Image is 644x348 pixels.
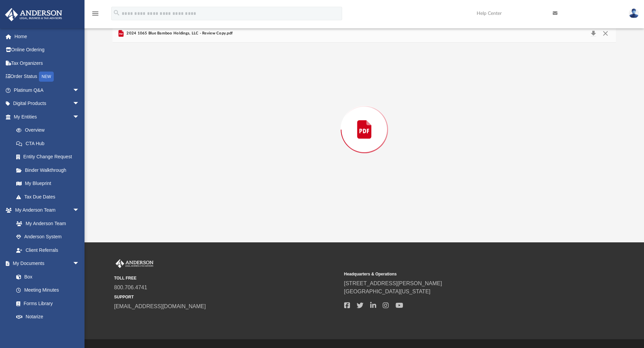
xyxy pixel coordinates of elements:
a: Box [9,270,83,284]
a: [EMAIL_ADDRESS][DOMAIN_NAME] [114,303,206,309]
a: Tax Organizers [5,56,90,70]
span: arrow_drop_down [73,257,86,271]
a: Tax Due Dates [9,190,90,204]
img: Anderson Advisors Platinum Portal [114,259,155,268]
a: [GEOGRAPHIC_DATA][US_STATE] [344,289,431,294]
a: Entity Change Request [9,150,90,164]
small: TOLL FREE [114,275,339,281]
a: Online Learningarrow_drop_down [5,323,86,337]
a: Forms Library [9,297,83,310]
a: Anderson System [9,230,86,244]
span: arrow_drop_down [73,110,86,124]
a: CTA Hub [9,137,90,150]
a: Order StatusNEW [5,70,90,84]
a: My Anderson Teamarrow_drop_down [5,204,86,217]
a: My Entitiesarrow_drop_down [5,110,90,124]
span: arrow_drop_down [73,323,86,337]
span: arrow_drop_down [73,83,86,97]
small: SUPPORT [114,294,339,300]
a: Digital Productsarrow_drop_down [5,97,90,110]
a: Platinum Q&Aarrow_drop_down [5,83,90,97]
button: Close [599,29,612,38]
a: Notarize [9,310,86,324]
a: menu [91,13,99,18]
a: Meeting Minutes [9,284,86,297]
span: arrow_drop_down [73,204,86,217]
img: User Pic [629,8,639,18]
div: Preview [113,25,616,217]
i: search [113,9,120,17]
a: Home [5,30,90,43]
a: Online Ordering [5,43,90,57]
i: menu [91,9,99,18]
a: 800.706.4741 [114,285,147,290]
a: My Anderson Team [9,217,83,230]
img: Anderson Advisors Platinum Portal [3,8,64,21]
div: NEW [39,72,54,82]
a: My Documentsarrow_drop_down [5,257,86,270]
a: Client Referrals [9,243,86,257]
span: arrow_drop_down [73,97,86,111]
a: My Blueprint [9,177,86,190]
small: Headquarters & Operations [344,271,569,277]
button: Download [587,29,599,38]
a: Binder Walkthrough [9,163,90,177]
span: 2024 1065 Blue Bamboo Holdings, LLC - Review Copy.pdf [125,30,233,36]
a: [STREET_ADDRESS][PERSON_NAME] [344,280,442,286]
a: Overview [9,124,90,137]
